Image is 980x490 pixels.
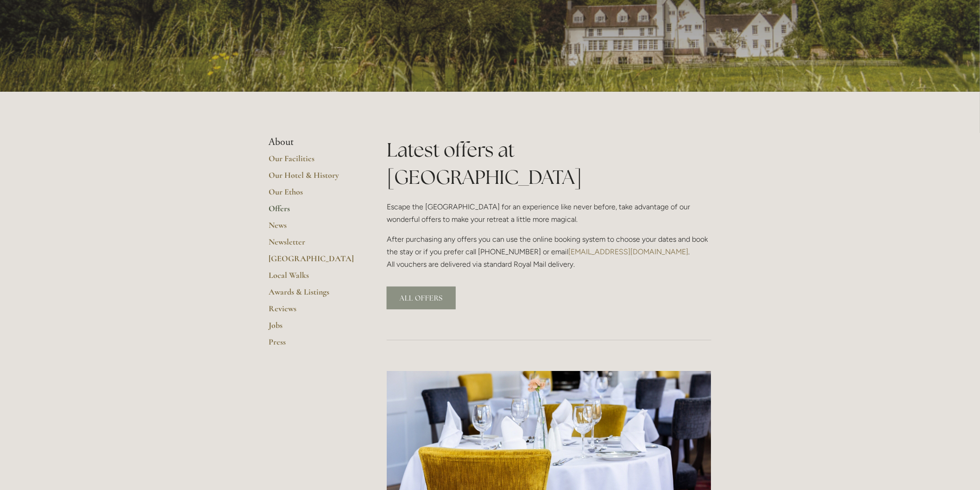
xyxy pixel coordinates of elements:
a: Our Hotel & History [269,170,357,187]
a: ALL OFFERS [387,287,456,309]
p: After purchasing any offers you can use the online booking system to choose your dates and book t... [387,233,711,271]
a: News [269,220,357,237]
a: Newsletter [269,237,357,253]
a: Reviews [269,303,357,320]
a: [EMAIL_ADDRESS][DOMAIN_NAME] [568,247,688,256]
a: Jobs [269,320,357,337]
h1: Latest offers at [GEOGRAPHIC_DATA] [387,136,711,191]
li: About [269,136,357,148]
a: [GEOGRAPHIC_DATA] [269,253,357,270]
a: Press [269,337,357,353]
a: Our Facilities [269,153,357,170]
a: Offers [269,203,357,220]
a: Awards & Listings [269,287,357,303]
a: Our Ethos [269,187,357,203]
a: Local Walks [269,270,357,287]
p: Escape the [GEOGRAPHIC_DATA] for an experience like never before, take advantage of our wonderful... [387,201,711,226]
